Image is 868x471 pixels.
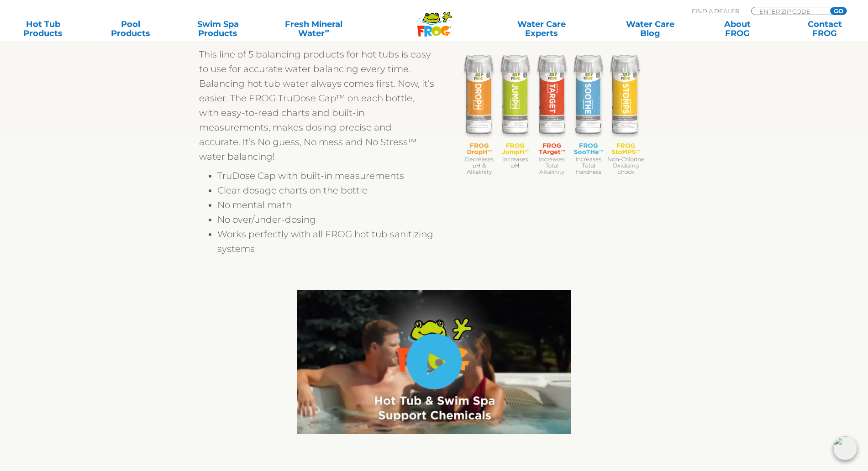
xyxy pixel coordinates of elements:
[833,436,857,460] img: openIcon
[758,7,820,15] input: Zip Code Form
[9,20,77,38] a: Hot TubProducts
[217,168,434,183] li: TruDose Cap with built-in measurements
[217,198,434,212] li: No mental math
[199,47,434,164] p: This line of 5 balancing products for hot tubs is easy to use for accurate water balancing every ...
[217,227,434,256] li: Works perfectly with all FROG hot tub sanitizing systems
[486,20,597,38] a: Water CareExperts
[325,27,329,34] sup: ∞
[271,20,356,38] a: Fresh MineralWater∞
[297,290,571,434] img: Video - Hot Tub and Swim Spa Support Chemicals
[96,20,164,38] a: PoolProducts
[616,20,684,38] a: Water CareBlog
[791,20,859,38] a: ContactFROG
[692,7,739,15] p: Find A Dealer
[184,20,252,38] a: Swim SpaProducts
[830,7,847,15] input: GO
[217,212,434,227] li: No over/under-dosing
[446,47,658,180] img: FROG_Nemo Bottles_Descriptors
[217,183,434,198] li: Clear dosage charts on the bottle
[704,20,772,38] a: AboutFROG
